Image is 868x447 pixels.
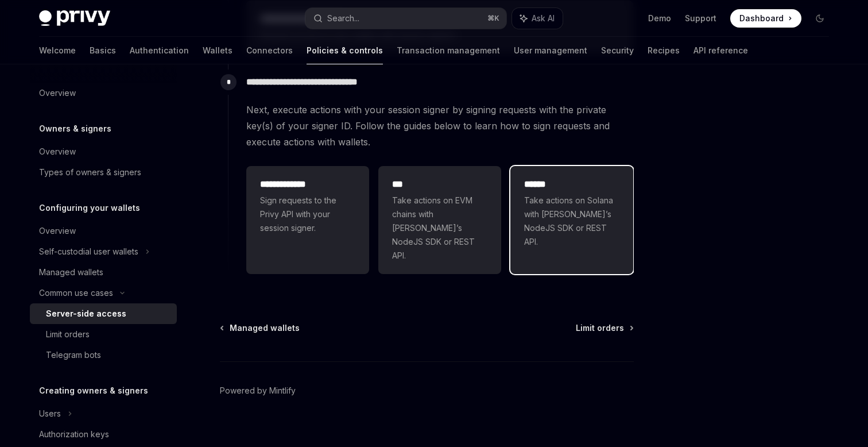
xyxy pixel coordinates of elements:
[39,145,76,159] div: Overview
[693,37,748,64] a: API reference
[39,427,109,441] div: Authorization keys
[30,262,177,283] a: Managed wallets
[39,10,110,26] img: dark logo
[30,83,177,103] a: Overview
[39,165,141,179] div: Types of owners & signers
[487,14,499,23] span: ⌘ K
[307,37,383,64] a: Policies & controls
[39,286,113,300] div: Common use cases
[39,201,140,215] h5: Configuring your wallets
[39,86,76,100] div: Overview
[230,322,300,334] span: Managed wallets
[397,37,500,64] a: Transaction management
[39,37,76,64] a: Welcome
[730,9,801,28] a: Dashboard
[46,307,126,321] div: Server-side access
[46,327,90,341] div: Limit orders
[39,407,61,421] div: Users
[246,166,369,274] a: **** **** ***Sign requests to the Privy API with your session signer.
[39,265,103,279] div: Managed wallets
[576,322,624,334] span: Limit orders
[30,324,177,345] a: Limit orders
[576,322,633,334] a: Limit orders
[811,9,829,28] button: Toggle dark mode
[30,221,177,241] a: Overview
[532,13,555,24] span: Ask AI
[203,37,232,64] a: Wallets
[30,141,177,162] a: Overview
[685,13,716,24] a: Support
[601,37,634,64] a: Security
[39,245,138,259] div: Self-custodial user wallets
[46,348,101,362] div: Telegram bots
[512,8,563,29] button: Ask AI
[130,37,189,64] a: Authentication
[30,424,177,445] a: Authorization keys
[39,224,76,238] div: Overview
[524,194,619,249] span: Take actions on Solana with [PERSON_NAME]’s NodeJS SDK or REST API.
[648,37,680,64] a: Recipes
[39,122,111,136] h5: Owners & signers
[392,194,487,263] span: Take actions on EVM chains with [PERSON_NAME]’s NodeJS SDK or REST API.
[327,11,359,25] div: Search...
[510,166,633,274] a: **** *Take actions on Solana with [PERSON_NAME]’s NodeJS SDK or REST API.
[246,102,633,150] span: Next, execute actions with your session signer by signing requests with the private key(s) of you...
[90,37,116,64] a: Basics
[220,385,296,396] a: Powered by Mintlify
[378,166,501,274] a: ***Take actions on EVM chains with [PERSON_NAME]’s NodeJS SDK or REST API.
[221,322,300,334] a: Managed wallets
[39,384,148,398] h5: Creating owners & signers
[648,13,671,24] a: Demo
[739,13,784,24] span: Dashboard
[30,162,177,183] a: Types of owners & signers
[30,303,177,324] a: Server-side access
[514,37,587,64] a: User management
[260,194,355,235] span: Sign requests to the Privy API with your session signer.
[30,345,177,365] a: Telegram bots
[246,37,293,64] a: Connectors
[305,8,506,29] button: Search...⌘K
